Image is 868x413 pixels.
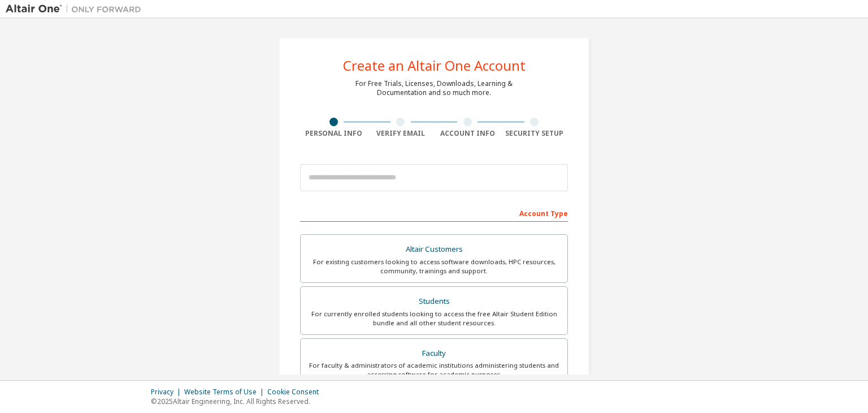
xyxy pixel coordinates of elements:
div: For faculty & administrators of academic institutions administering students and accessing softwa... [307,361,561,379]
div: Security Setup [501,129,568,138]
div: Account Info [434,129,501,138]
div: Create an Altair One Account [343,59,526,72]
div: Privacy [151,388,184,397]
div: Cookie Consent [267,388,325,397]
div: For currently enrolled students looking to access the free Altair Student Edition bundle and all ... [307,309,561,328]
div: Website Terms of Use [184,388,267,397]
p: © 2025 Altair Engineering, Inc. All Rights Reserved. [151,397,325,406]
div: For existing customers looking to access software downloads, HPC resources, community, trainings ... [307,257,561,276]
div: Personal Info [300,129,367,138]
div: For Free Trials, Licenses, Downloads, Learning & Documentation and so much more. [355,79,513,97]
div: Altair Customers [307,242,561,257]
div: Verify Email [367,129,435,138]
img: Altair One [6,3,147,15]
div: Account Type [300,204,568,222]
div: Faculty [307,346,561,362]
div: Students [307,294,561,309]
